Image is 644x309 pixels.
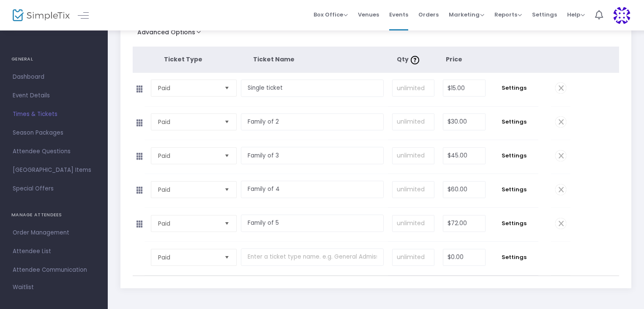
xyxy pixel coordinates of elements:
button: Select [221,114,233,130]
input: Price [443,148,485,164]
span: Waitlist [13,283,34,292]
span: Paid [158,185,218,194]
button: Select [221,148,233,164]
button: Select [221,249,233,265]
span: Ticket Name [253,55,295,63]
span: Season Packages [13,127,95,138]
span: [GEOGRAPHIC_DATA] Items [13,165,95,176]
span: Paid [158,84,218,92]
span: Settings [494,253,534,262]
span: Dashboard [13,72,95,83]
span: Box Office [314,11,348,19]
span: Paid [158,219,218,228]
input: Enter a ticket type name. e.g. General Admission [241,248,383,266]
input: unlimited [393,182,434,198]
span: Attendee List [13,246,95,257]
input: Enter a ticket type name. e.g. General Admission [241,113,383,131]
input: Price [443,249,485,265]
span: Price [446,55,462,63]
span: Order Management [13,227,95,238]
input: Enter a ticket type name. e.g. General Admission [241,80,383,97]
span: Settings [532,4,557,25]
span: Settings [494,152,534,160]
input: Price [443,114,485,130]
button: Select [221,182,233,198]
input: Price [443,80,485,96]
input: unlimited [393,215,434,232]
span: Reports [494,11,522,19]
input: unlimited [393,148,434,164]
span: Attendee Communication [13,265,95,276]
span: Paid [158,253,218,262]
h4: GENERAL [11,51,96,68]
input: unlimited [393,249,434,265]
span: Ticket Type [164,55,202,63]
span: Marketing [449,11,484,19]
span: Times & Tickets [13,109,95,120]
input: Enter a ticket type name. e.g. General Admission [241,147,383,164]
img: question-mark [411,56,419,64]
span: Help [567,11,585,19]
input: unlimited [393,114,434,130]
input: Price [443,182,485,198]
span: Settings [494,84,534,92]
span: Paid [158,152,218,160]
button: Select [221,80,233,96]
span: Events [389,4,408,25]
span: Attendee Questions [13,146,95,157]
span: Paid [158,118,218,126]
input: Price [443,215,485,232]
span: Qty [397,55,421,63]
span: Settings [494,219,534,228]
h4: MANAGE ATTENDEES [11,207,96,223]
button: Select [221,215,233,232]
span: Special Offers [13,183,95,194]
span: Settings [494,118,534,126]
span: Orders [418,4,439,25]
input: Enter a ticket type name. e.g. General Admission [241,215,383,232]
button: Advanced Options [133,26,209,41]
span: Event Details [13,90,95,101]
input: Enter a ticket type name. e.g. General Admission [241,181,383,198]
span: Settings [494,185,534,194]
input: unlimited [393,80,434,96]
span: Venues [358,4,379,25]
